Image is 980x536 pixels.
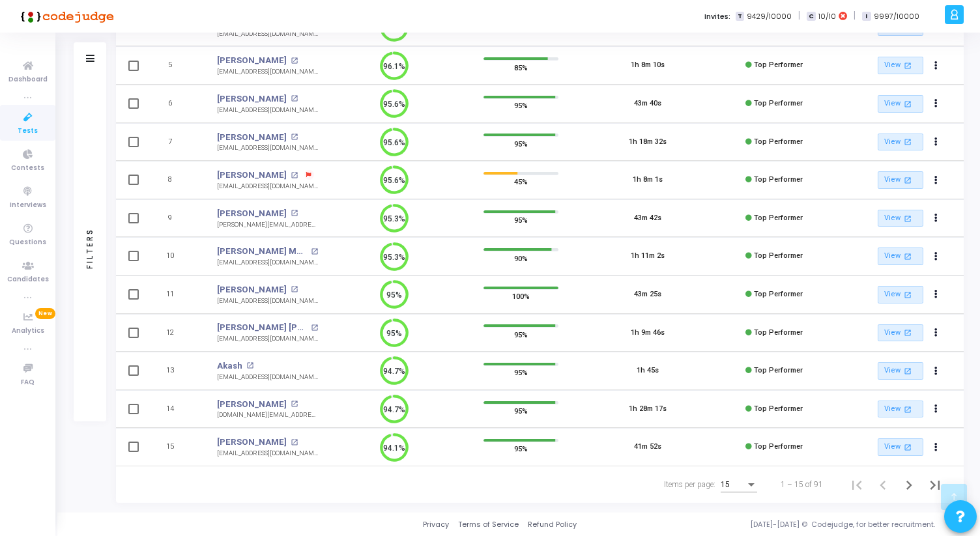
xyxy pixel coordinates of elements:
[927,133,945,151] button: Actions
[902,442,914,453] mat-icon: open_in_new
[149,46,204,85] td: 5
[754,214,803,222] span: Top Performer
[874,11,919,22] span: 9997/10000
[246,362,253,369] mat-icon: open_in_new
[844,472,870,498] button: First page
[149,199,204,238] td: 9
[514,251,528,264] span: 90%
[631,251,665,262] div: 1h 11m 2s
[149,85,204,123] td: 6
[217,67,318,77] div: [EMAIL_ADDRESS][DOMAIN_NAME]
[217,54,287,67] a: [PERSON_NAME]
[35,308,55,319] span: New
[217,296,318,306] div: [EMAIL_ADDRESS][DOMAIN_NAME]
[514,214,528,227] span: 95%
[514,328,528,341] span: 95%
[217,106,318,115] div: [EMAIL_ADDRESS][DOMAIN_NAME]
[217,449,318,458] div: [EMAIL_ADDRESS][DOMAIN_NAME]
[747,11,792,22] span: 9429/10000
[217,29,318,39] div: [EMAIL_ADDRESS][DOMAIN_NAME]
[721,480,730,489] span: 15
[902,327,914,338] mat-icon: open_in_new
[217,334,318,344] div: [EMAIL_ADDRESS][DOMAIN_NAME]
[754,99,803,107] span: Top Performer
[217,373,318,382] div: [EMAIL_ADDRESS][DOMAIN_NAME]
[291,210,298,217] mat-icon: open_in_new
[664,479,715,490] div: Items per page:
[149,390,204,429] td: 14
[149,314,204,352] td: 12
[10,200,46,211] span: Interviews
[514,442,528,455] span: 95%
[217,360,242,373] a: Akash
[631,60,665,71] div: 1h 8m 10s
[902,251,914,262] mat-icon: open_in_new
[18,126,38,137] span: Tests
[633,175,663,186] div: 1h 8m 1s
[217,182,318,191] div: [EMAIL_ADDRESS][DOMAIN_NAME]
[878,134,923,151] a: View
[291,401,298,408] mat-icon: open_in_new
[927,209,945,227] button: Actions
[754,61,803,69] span: Top Performer
[149,237,204,275] td: 10
[514,175,528,188] span: 45%
[878,362,923,380] a: View
[149,352,204,390] td: 13
[878,401,923,418] a: View
[512,290,530,303] span: 100%
[754,328,803,337] span: Top Performer
[637,365,659,376] div: 1h 45s
[902,136,914,147] mat-icon: open_in_new
[423,519,449,530] a: Privacy
[149,161,204,199] td: 8
[754,442,803,451] span: Top Performer
[629,404,667,415] div: 1h 28m 17s
[927,171,945,190] button: Actions
[736,12,744,21] span: T
[754,175,803,184] span: Top Performer
[878,438,923,456] a: View
[862,12,871,21] span: I
[754,404,803,413] span: Top Performer
[217,143,318,153] div: [EMAIL_ADDRESS][DOMAIN_NAME]
[217,207,287,220] a: [PERSON_NAME]
[514,404,528,417] span: 95%
[870,472,896,498] button: Previous page
[634,213,661,224] div: 43m 42s
[927,57,945,75] button: Actions
[902,404,914,415] mat-icon: open_in_new
[291,439,298,446] mat-icon: open_in_new
[149,275,204,314] td: 11
[311,324,318,331] mat-icon: open_in_new
[878,324,923,342] a: View
[84,176,96,320] div: Filters
[927,362,945,380] button: Actions
[629,137,667,148] div: 1h 18m 32s
[927,324,945,342] button: Actions
[217,398,287,411] a: [PERSON_NAME]
[11,163,44,174] span: Contests
[528,519,577,530] a: Refund Policy
[922,472,948,498] button: Last page
[514,366,528,379] span: 95%
[754,251,803,260] span: Top Performer
[807,12,815,21] span: C
[9,237,46,248] span: Questions
[7,274,49,285] span: Candidates
[902,365,914,376] mat-icon: open_in_new
[291,172,298,179] mat-icon: open_in_new
[754,137,803,146] span: Top Performer
[878,95,923,113] a: View
[902,175,914,186] mat-icon: open_in_new
[311,248,318,255] mat-icon: open_in_new
[878,286,923,303] a: View
[217,258,318,268] div: [EMAIL_ADDRESS][DOMAIN_NAME]
[854,9,856,23] span: |
[577,519,964,530] div: [DATE]-[DATE] © Codejudge, for better recruitment.
[634,289,661,300] div: 43m 25s
[291,286,298,293] mat-icon: open_in_new
[514,137,528,150] span: 95%
[902,60,914,71] mat-icon: open_in_new
[902,98,914,109] mat-icon: open_in_new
